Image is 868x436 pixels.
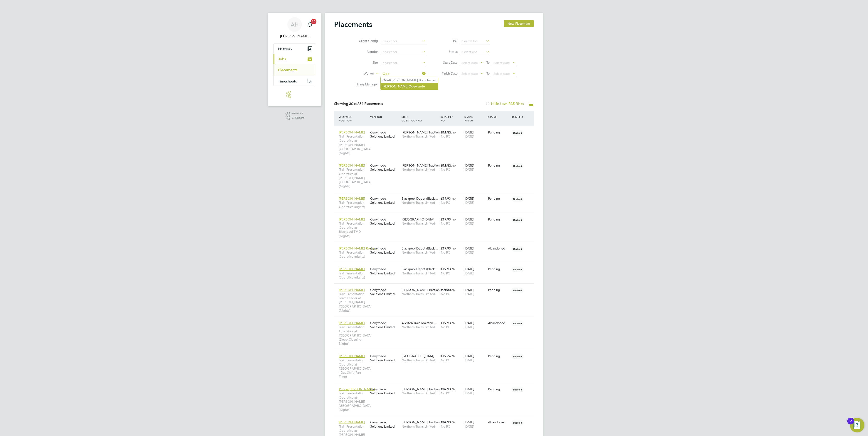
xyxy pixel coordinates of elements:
span: Blackpool Depot (Black… [402,246,438,250]
span: Network [278,47,292,51]
label: Site [352,61,378,65]
span: / PO [441,115,453,122]
div: Pending [488,217,509,221]
span: [PERSON_NAME] [339,354,365,358]
img: northernrailway-logo-retina.png [286,91,303,98]
span: Engage [291,116,304,119]
span: [PERSON_NAME] [339,130,365,134]
label: Status [437,50,458,54]
span: Timesheets [278,79,297,83]
label: Hide Low IR35 Risks [486,102,524,106]
span: No PO [441,167,451,172]
span: / hr [452,267,456,271]
span: / hr [452,354,456,358]
div: Ganymede Solutions Limited [369,128,400,141]
div: Pending [488,387,509,391]
span: / hr [452,388,456,391]
span: Powered by [291,112,304,116]
input: Search for... [381,60,426,66]
span: [DATE] [464,221,474,225]
span: Northern Trains Limited [402,271,439,275]
span: Blackpool Depot (Black… [402,267,438,271]
span: Select date [493,61,510,65]
span: Disabled [511,163,524,169]
span: Disabled [511,130,524,136]
span: 30 of [349,102,357,106]
span: Train Presentation Operative at [PERSON_NAME][GEOGRAPHIC_DATA] (Nights) [339,167,368,188]
span: No PO [441,221,451,225]
span: £19.93 [441,130,451,134]
span: Northern Trains Limited [402,325,439,329]
span: [DATE] [464,250,474,254]
span: No PO [441,134,451,138]
span: No PO [441,271,451,275]
label: PO [437,39,458,43]
a: [PERSON_NAME]Train Presentation Operative at Blackpool TMD (Nights)Ganymede Solutions Limited[GEO... [338,215,534,219]
b: Ode [382,78,389,82]
span: 20 [311,19,316,24]
a: [PERSON_NAME]Train Presentation Operative (nights)Ganymede Solutions LimitedBlackpool Depot (Blac... [338,264,534,268]
div: [DATE] [463,352,487,364]
span: No PO [441,424,451,429]
span: Train Presentation Operative at [PERSON_NAME][GEOGRAPHIC_DATA] (Nights) [339,134,368,155]
a: Placements [278,68,297,72]
span: Disabled [511,287,524,293]
span: / hr [452,247,456,250]
div: Pending [488,354,509,358]
div: Site [400,113,440,124]
span: / hr [452,218,456,221]
a: Prince [PERSON_NAME]Train Presentation Operative at [PERSON_NAME][GEOGRAPHIC_DATA] (Nights)Ganyme... [338,385,534,388]
a: [PERSON_NAME]Train Presentation Operative at [PERSON_NAME][GEOGRAPHIC_DATA] (Nights)Ganymede Solu... [338,128,534,132]
span: Disabled [511,196,524,202]
button: Open Resource Center, 9 new notifications [850,418,864,432]
span: [DATE] [464,358,474,362]
b: Ode [409,85,415,88]
span: Northern Trains Limited [402,167,439,172]
span: Select date [493,72,510,76]
span: Disabled [511,246,524,252]
div: Pending [488,288,509,292]
span: Northern Trains Limited [402,424,439,429]
span: [PERSON_NAME] [339,267,365,271]
span: / hr [452,131,456,134]
span: £22.60 [441,288,451,292]
span: £19.93 [441,420,451,424]
div: Ganymede Solutions Limited [369,244,400,257]
span: Jobs [278,57,286,61]
input: Select one [461,49,490,55]
a: 20 [305,17,314,32]
span: No PO [441,292,451,296]
span: Train Presentation Operative at [PERSON_NAME][GEOGRAPHIC_DATA] (Nights) [339,391,368,412]
span: [PERSON_NAME]-Rodg… [339,246,377,250]
label: Finish Date [437,71,458,75]
span: £19.93 [441,217,451,221]
div: Abandoned [488,420,509,424]
span: [DATE] [464,325,474,329]
span: No PO [441,250,451,254]
span: [PERSON_NAME] Traction Maint… [402,387,452,391]
div: Pending [488,163,509,167]
span: / Position [339,115,352,122]
span: / Client Config [402,115,422,122]
span: £19.93 [441,321,451,325]
span: [DATE] [464,271,474,275]
li: ti [PERSON_NAME] Bomohagasi [381,77,438,83]
nav: Main navigation [268,13,321,106]
div: Ganymede Solutions Limited [369,265,400,277]
span: / Finish [464,115,473,122]
div: Pending [488,267,509,271]
span: Northern Trains Limited [402,292,439,296]
input: Search for... [461,38,490,44]
div: Ganymede Solutions Limited [369,385,400,397]
a: [PERSON_NAME]Train Presentation Operative at [PERSON_NAME][GEOGRAPHIC_DATA] (Nights)Ganymede Solu... [338,161,534,165]
span: [PERSON_NAME] [339,420,365,424]
div: [DATE] [463,194,487,207]
span: [PERSON_NAME] [339,288,365,292]
a: [PERSON_NAME]Train Presentation Team Leader at [PERSON_NAME][GEOGRAPHIC_DATA] (Nights)Ganymede So... [338,285,534,289]
div: [DATE] [463,418,487,431]
a: [PERSON_NAME]-Rodg…Train Presentation Operative (nights)Ganymede Solutions LimitedBlackpool Depot... [338,244,534,248]
div: Abandoned [488,321,509,325]
span: Northern Trains Limited [402,221,439,225]
span: £19.93 [441,387,451,391]
div: Abandoned [488,246,509,250]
